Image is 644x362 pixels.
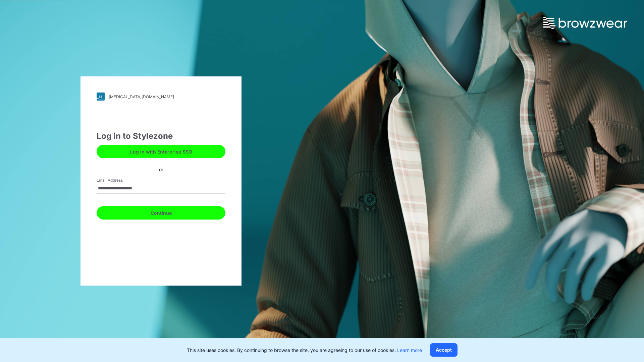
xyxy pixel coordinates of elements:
[187,347,422,354] p: This site uses cookies. By continuing to browse the site, you are agreeing to our use of cookies.
[430,343,458,357] button: Accept
[97,130,225,142] div: Log in to Stylezone
[97,93,225,101] a: [MEDICAL_DATA][DOMAIN_NAME]
[97,177,144,183] label: Email Address
[154,166,169,173] div: or
[97,145,225,158] button: Log in with Enterprise SSO
[397,347,422,353] a: Learn more
[109,94,174,99] div: [MEDICAL_DATA][DOMAIN_NAME]
[97,206,225,220] button: Continue
[543,17,627,29] img: browzwear-logo.e42bd6dac1945053ebaf764b6aa21510.svg
[97,93,105,101] img: stylezone-logo.562084cfcfab977791bfbf7441f1a819.svg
